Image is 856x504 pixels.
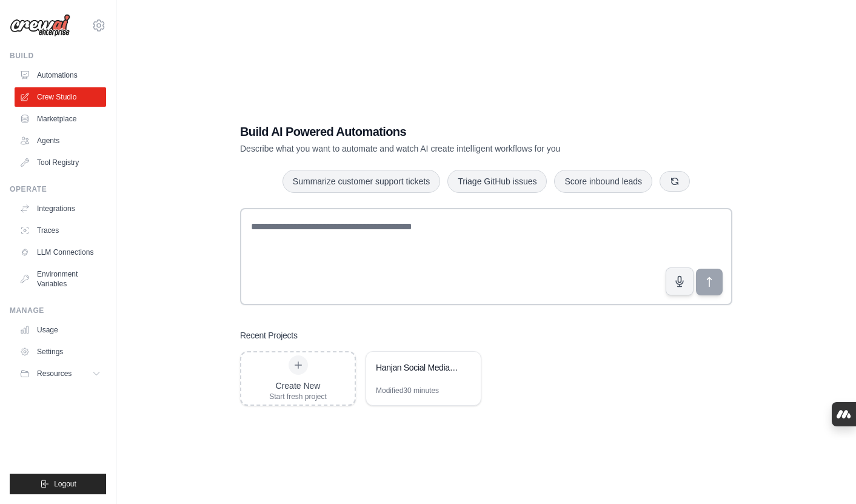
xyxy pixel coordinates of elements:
[795,446,856,504] iframe: Chat Widget
[15,221,106,240] a: Traces
[15,364,106,383] button: Resources
[10,306,106,315] div: Manage
[376,361,459,374] div: Hanjan Social Media Management Hub
[10,51,106,61] div: Build
[15,199,106,218] a: Integrations
[54,479,76,489] span: Logout
[240,329,298,341] h3: Recent Projects
[15,66,106,85] a: Automations
[15,109,106,129] a: Marketplace
[15,342,106,361] a: Settings
[10,184,106,194] div: Operate
[240,143,647,155] p: Describe what you want to automate and watch AI create intelligent workflows for you
[15,131,106,150] a: Agents
[240,123,647,140] h1: Build AI Powered Automations
[269,392,327,402] div: Start fresh project
[15,243,106,262] a: LLM Connections
[15,87,106,107] a: Crew Studio
[10,14,70,37] img: Logo
[269,380,327,392] div: Create New
[283,170,440,193] button: Summarize customer support tickets
[37,369,72,378] span: Resources
[554,170,652,193] button: Score inbound leads
[666,267,694,295] button: Click to speak your automation idea
[376,386,439,395] div: Modified 30 minutes
[10,474,106,494] button: Logout
[447,170,547,193] button: Triage GitHub issues
[660,171,690,192] button: Get new suggestions
[15,264,106,294] a: Environment Variables
[15,320,106,340] a: Usage
[15,153,106,172] a: Tool Registry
